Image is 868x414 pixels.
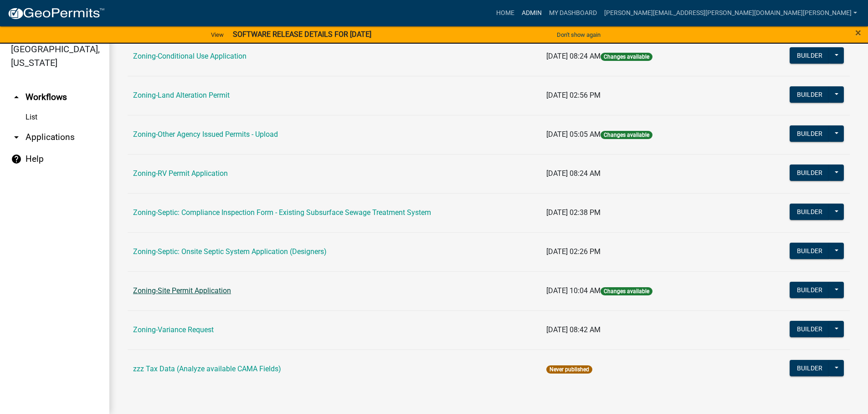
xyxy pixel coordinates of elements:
button: Builder [790,125,830,142]
a: My Dashboard [545,5,601,22]
span: [DATE] 08:42 AM [546,325,601,334]
span: [DATE] 02:56 PM [546,91,601,100]
a: Zoning-Site Permit Application [133,286,231,295]
span: [DATE] 08:24 AM [546,169,601,178]
button: Builder [790,360,830,376]
span: [DATE] 10:04 AM [546,286,601,295]
a: Home [493,5,518,22]
button: Builder [790,165,830,181]
i: help [11,154,22,165]
button: Close [855,27,861,38]
a: Zoning-Land Alteration Permit [133,91,230,100]
span: [DATE] 08:24 AM [546,52,601,60]
a: Admin [518,5,545,22]
button: Builder [790,47,830,64]
button: Builder [790,282,830,298]
a: Zoning-Variance Request [133,325,214,334]
a: Zoning-Septic: Onsite Septic System Application (Designers) [133,247,327,256]
button: Builder [790,321,830,337]
a: View [207,27,227,42]
button: Builder [790,204,830,220]
i: arrow_drop_down [11,132,22,143]
button: Builder [790,86,830,103]
span: Changes available [601,131,652,139]
strong: SOFTWARE RELEASE DETAILS FOR [DATE] [233,30,371,39]
i: arrow_drop_up [11,92,22,103]
span: [DATE] 05:05 AM [546,130,601,139]
button: Builder [790,243,830,259]
span: Changes available [601,53,652,61]
a: [PERSON_NAME][EMAIL_ADDRESS][PERSON_NAME][DOMAIN_NAME][PERSON_NAME] [601,5,861,22]
span: [DATE] 02:38 PM [546,208,601,217]
a: Zoning-Conditional Use Application [133,52,247,60]
a: Zoning-RV Permit Application [133,169,228,178]
span: [DATE] 02:26 PM [546,247,601,256]
a: Zoning-Other Agency Issued Permits - Upload [133,130,278,139]
span: × [855,26,861,39]
span: Never published [546,365,592,374]
span: Changes available [601,287,652,295]
a: Zoning-Septic: Compliance Inspection Form - Existing Subsurface Sewage Treatment System [133,208,431,217]
a: zzz Tax Data (Analyze available CAMA Fields) [133,364,281,373]
button: Don't show again [553,27,604,42]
